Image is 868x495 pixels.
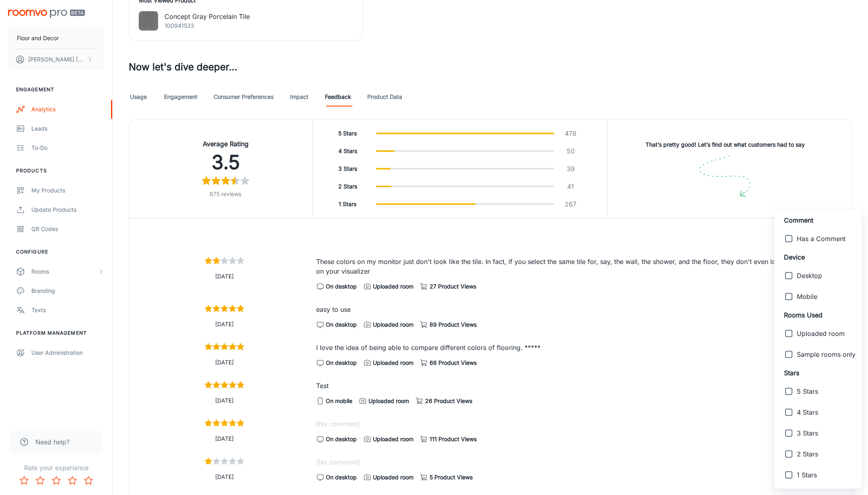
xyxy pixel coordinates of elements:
[784,215,852,225] h6: Comment
[797,470,856,480] span: 1 Stars
[797,350,856,359] span: Sample rooms only
[784,252,852,262] h6: Device
[797,428,856,438] span: 3 Stars
[784,368,852,378] h6: Stars
[784,310,852,320] h6: Rooms Used
[797,449,856,459] span: 2 Stars
[797,234,856,243] span: Has a Comment
[797,407,856,417] span: 4 Stars
[797,271,856,280] span: Desktop
[797,292,856,301] span: Mobile
[797,387,856,396] span: 5 Stars
[797,329,856,338] span: Uploaded room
